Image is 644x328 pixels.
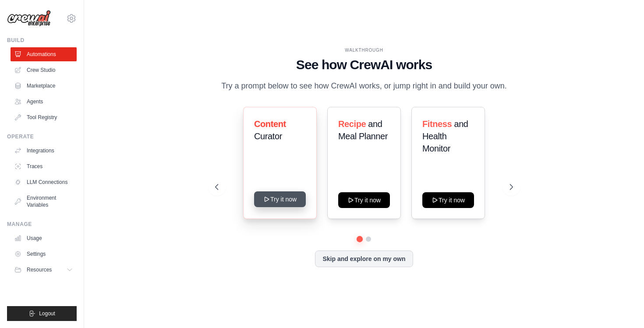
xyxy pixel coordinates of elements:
[11,47,77,61] a: Automations
[11,63,77,77] a: Crew Studio
[27,266,52,273] span: Resources
[215,57,513,73] h1: See how CrewAI works
[11,110,77,124] a: Tool Registry
[422,192,474,208] button: Try it now
[11,159,77,173] a: Traces
[7,133,77,140] div: Operate
[7,221,77,228] div: Manage
[338,119,366,129] span: Recipe
[422,119,452,129] span: Fitness
[7,37,77,44] div: Build
[11,231,77,245] a: Usage
[422,119,468,153] span: and Health Monitor
[11,175,77,189] a: LLM Connections
[338,192,390,208] button: Try it now
[11,144,77,158] a: Integrations
[315,250,413,267] button: Skip and explore on my own
[11,95,77,109] a: Agents
[254,131,282,141] span: Curator
[11,191,77,212] a: Environment Variables
[7,10,51,27] img: Logo
[39,310,55,317] span: Logout
[11,263,77,277] button: Resources
[11,247,77,261] a: Settings
[254,119,286,129] span: Content
[254,191,306,207] button: Try it now
[217,80,511,92] p: Try a prompt below to see how CrewAI works, or jump right in and build your own.
[11,79,77,93] a: Marketplace
[215,47,513,53] div: WALKTHROUGH
[338,119,388,141] span: and Meal Planner
[7,306,77,321] button: Logout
